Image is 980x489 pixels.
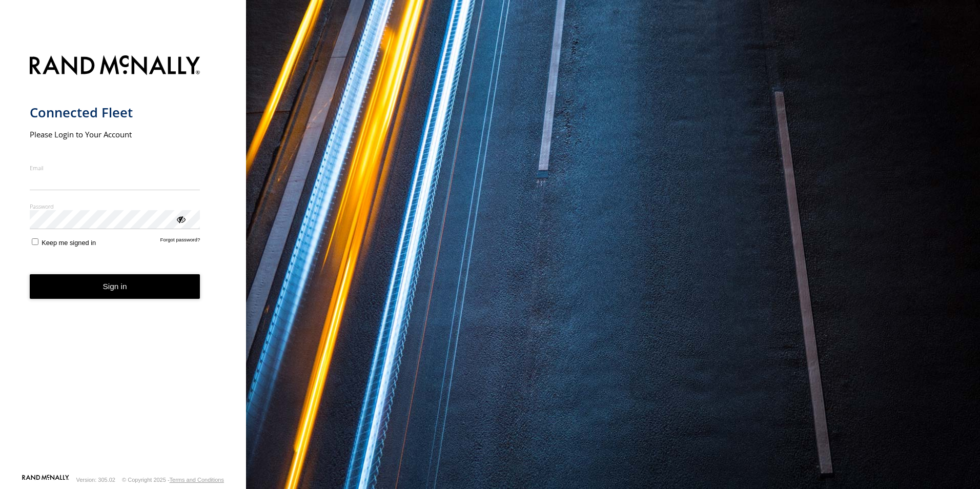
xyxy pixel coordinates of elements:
[42,239,96,247] span: Keep me signed in
[76,477,115,483] div: Version: 305.02
[30,53,200,79] img: Rand McNally
[22,475,69,485] a: Visit our Website
[122,477,224,483] div: © Copyright 2025 -
[30,164,200,172] label: Email
[32,238,38,245] input: Keep me signed in
[30,104,200,121] h1: Connected Fleet
[30,129,200,139] h2: Please Login to Your Account
[30,274,200,299] button: Sign in
[30,49,217,474] form: main
[170,477,224,483] a: Terms and Conditions
[175,214,186,224] div: ViewPassword
[160,237,200,247] a: Forgot password?
[30,202,200,210] label: Password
